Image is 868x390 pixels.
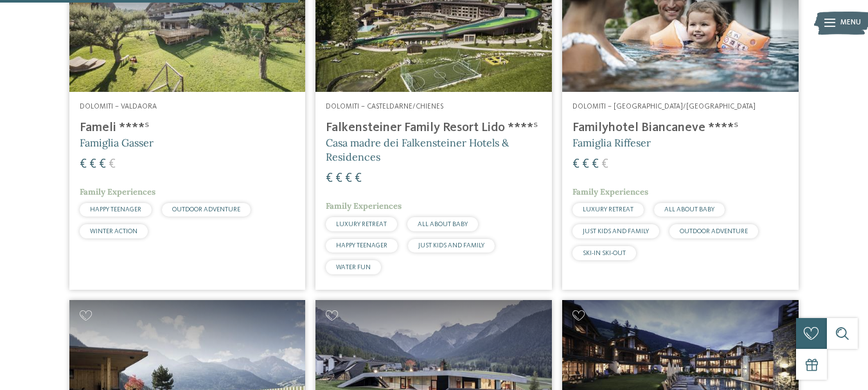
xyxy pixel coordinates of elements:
[336,264,371,270] span: WATER FUN
[345,172,352,185] span: €
[664,206,714,213] span: ALL ABOUT BABY
[326,172,333,185] span: €
[572,103,756,111] span: Dolomiti – [GEOGRAPHIC_DATA]/[GEOGRAPHIC_DATA]
[572,136,651,149] span: Famiglia Riffeser
[80,158,87,171] span: €
[572,186,648,197] span: Family Experiences
[582,158,589,171] span: €
[80,103,157,111] span: Dolomiti – Valdaora
[326,136,509,163] span: Casa madre dei Falkensteiner Hotels & Residences
[90,206,141,213] span: HAPPY TEENAGER
[172,206,240,213] span: OUTDOOR ADVENTURE
[326,200,402,211] span: Family Experiences
[336,221,387,227] span: LUXURY RETREAT
[583,250,626,256] span: SKI-IN SKI-OUT
[80,136,154,149] span: Famiglia Gasser
[680,228,748,235] span: OUTDOOR ADVENTURE
[336,242,387,249] span: HAPPY TEENAGER
[418,221,468,227] span: ALL ABOUT BABY
[90,228,137,235] span: WINTER ACTION
[335,172,342,185] span: €
[583,228,649,235] span: JUST KIDS AND FAMILY
[601,158,608,171] span: €
[592,158,599,171] span: €
[583,206,633,213] span: LUXURY RETREAT
[326,103,443,111] span: Dolomiti – Casteldarne/Chienes
[572,120,788,136] h4: Familyhotel Biancaneve ****ˢ
[80,186,155,197] span: Family Experiences
[355,172,362,185] span: €
[326,120,542,136] h4: Falkensteiner Family Resort Lido ****ˢ
[572,158,580,171] span: €
[109,158,116,171] span: €
[89,158,96,171] span: €
[99,158,106,171] span: €
[418,242,484,249] span: JUST KIDS AND FAMILY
